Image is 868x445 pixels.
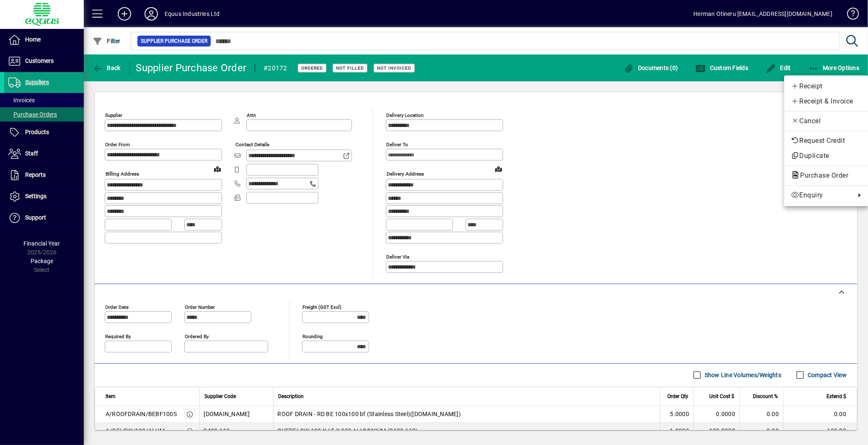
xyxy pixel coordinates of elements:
[791,190,851,200] span: Enquiry
[791,96,861,106] span: Receipt & Invoice
[791,151,861,161] span: Duplicate
[791,171,852,179] span: Purchase Order
[791,116,861,126] span: Cancel
[791,136,861,146] span: Request Credit
[791,81,861,91] span: Receipt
